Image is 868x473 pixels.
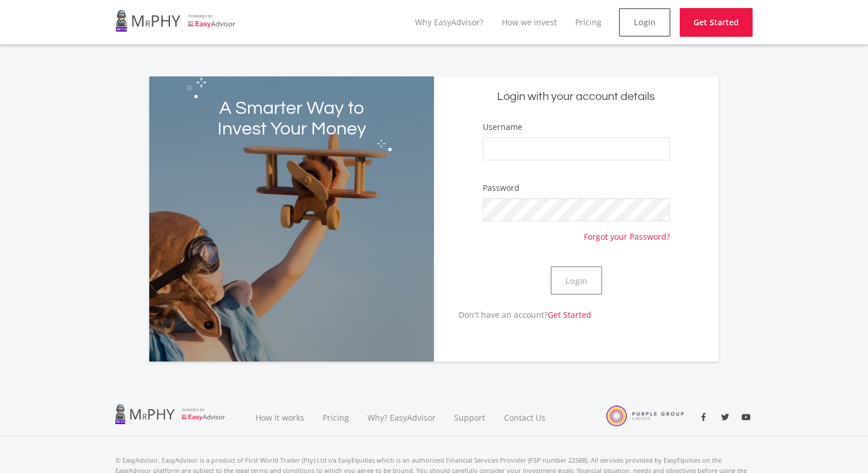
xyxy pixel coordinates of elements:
a: How we invest [502,17,557,28]
label: Username [483,121,522,133]
a: Why? EasyAdvisor [358,398,445,437]
a: Forgot your Password? [584,221,670,243]
a: Get Started [548,309,591,320]
a: How it works [246,398,313,437]
a: Contact Us [495,398,556,437]
p: Don't have an account? [434,309,591,321]
h2: A Smarter Way to Invest Your Money [206,98,377,140]
h5: Login with your account details [443,89,710,105]
label: Password [483,182,520,194]
a: Pricing [575,17,602,28]
a: Why EasyAdvisor? [415,17,483,28]
a: Get Started [680,8,753,37]
button: Login [551,266,602,295]
a: Login [619,8,671,37]
a: Support [445,398,495,437]
a: Pricing [313,398,358,437]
